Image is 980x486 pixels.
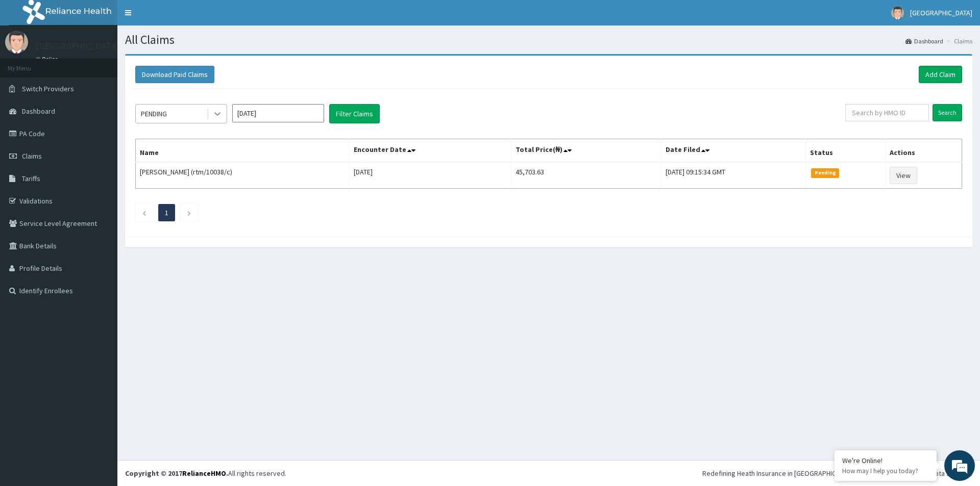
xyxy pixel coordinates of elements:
p: [GEOGRAPHIC_DATA] [36,41,120,50]
span: Dashboard [22,107,55,116]
div: PENDING [141,109,167,119]
input: Search by HMO ID [845,104,929,121]
td: 45,703.63 [511,162,661,189]
div: Minimize live chat window [167,5,192,30]
th: Total Price(₦) [511,139,661,163]
img: User Image [5,31,28,54]
li: Claims [944,37,972,45]
span: Tariffs [22,174,40,183]
input: Select Month and Year [232,104,324,122]
strong: Copyright © 2017 . [125,469,228,478]
a: View [890,167,917,184]
a: Page 1 is your current page [165,208,168,217]
a: Online [36,56,60,63]
a: Add Claim [919,66,962,83]
div: Chat with us now [53,57,171,70]
span: [GEOGRAPHIC_DATA] [910,8,972,17]
span: Claims [22,151,42,161]
footer: All rights reserved. [117,460,980,486]
a: Dashboard [905,37,943,45]
a: Next page [187,208,191,217]
input: Search [933,104,962,121]
div: Redefining Heath Insurance in [GEOGRAPHIC_DATA] using Telemedicine and Data Science! [702,468,972,478]
span: We're online! [59,129,141,232]
button: Filter Claims [329,104,380,123]
div: We're Online! [842,456,929,465]
span: Switch Providers [22,84,74,93]
span: Pending [811,168,839,177]
img: d_794563401_company_1708531726252_794563401 [19,51,41,76]
th: Status [806,139,886,163]
textarea: Type your message and hit 'Enter' [5,278,194,314]
th: Date Filed [661,139,805,163]
td: [DATE] [349,162,511,189]
a: RelianceHMO [182,469,226,478]
h1: All Claims [125,33,972,46]
td: [DATE] 09:15:34 GMT [661,162,805,189]
th: Name [136,139,350,163]
img: User Image [891,7,904,19]
a: Previous page [142,208,146,217]
th: Encounter Date [349,139,511,163]
button: Download Paid Claims [135,66,214,83]
p: How may I help you today? [842,467,929,475]
td: [PERSON_NAME] (rtm/10038/c) [136,162,350,189]
th: Actions [885,139,962,163]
